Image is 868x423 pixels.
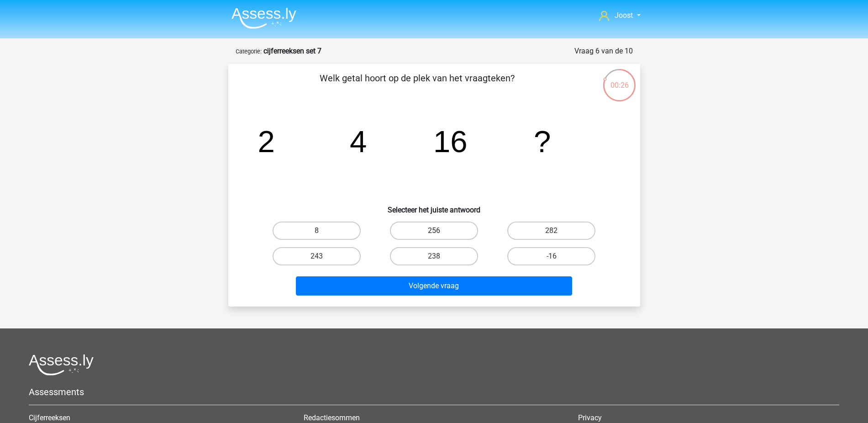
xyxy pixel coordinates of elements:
[433,124,467,159] tspan: 16
[615,11,633,20] span: Joost
[29,354,94,375] img: Assessly logo
[258,124,274,159] tspan: 2
[243,198,626,214] h6: Selecteer het juiste antwoord
[595,10,644,21] a: Joost
[273,247,361,265] label: 243
[231,7,296,29] img: Assessly
[29,413,70,422] a: Cijferreeksen
[602,68,637,91] div: 00:26
[304,413,360,422] a: Redactiesommen
[273,222,361,240] label: 8
[534,124,551,159] tspan: ?
[236,48,262,55] small: Categorie:
[390,247,478,265] label: 238
[390,222,478,240] label: 256
[29,386,839,397] h5: Assessments
[574,46,633,57] div: Vraag 6 van de 10
[243,71,591,99] p: Welk getal hoort op de plek van het vraagteken?
[578,413,602,422] a: Privacy
[507,222,595,240] label: 282
[263,47,321,55] strong: cijferreeksen set 7
[350,124,367,159] tspan: 4
[296,276,572,296] button: Volgende vraag
[507,247,595,265] label: -16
